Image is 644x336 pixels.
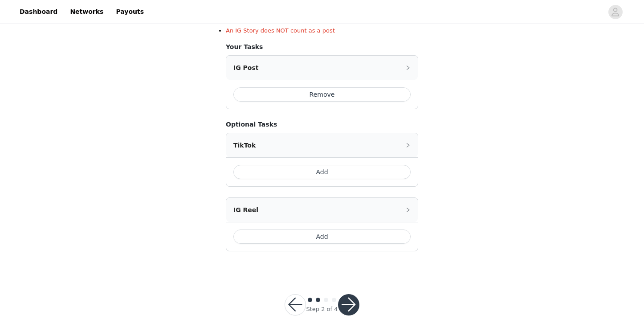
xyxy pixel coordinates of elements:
[14,2,63,22] a: Dashboard
[226,198,418,222] div: icon: rightIG Reel
[226,56,418,80] div: icon: rightIG Post
[405,65,411,70] i: icon: right
[405,207,411,213] i: icon: right
[226,120,418,129] h4: Optional Tasks
[233,229,411,244] button: Add
[226,27,335,34] span: An IG Story does NOT count as a post
[405,143,411,148] i: icon: right
[65,2,109,22] a: Networks
[306,305,338,314] div: Step 2 of 4
[233,165,411,179] button: Add
[611,5,620,19] div: avatar
[110,2,149,22] a: Payouts
[226,42,418,52] h4: Your Tasks
[233,87,411,102] button: Remove
[226,133,418,157] div: icon: rightTikTok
